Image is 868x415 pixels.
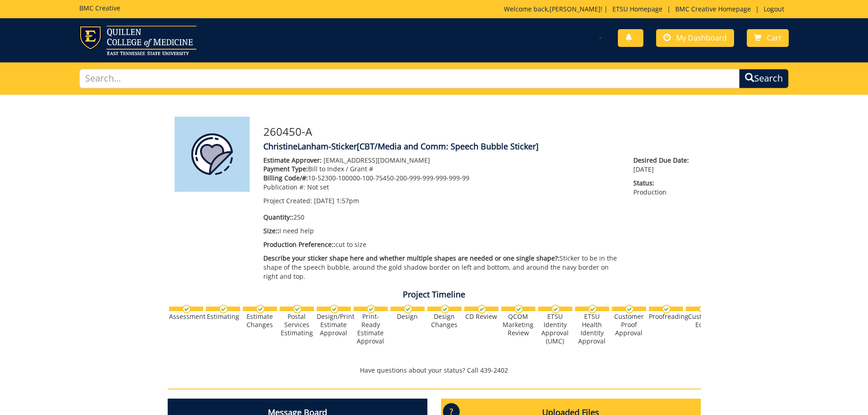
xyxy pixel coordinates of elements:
span: Size:: [263,226,279,235]
img: checkmark [662,305,671,313]
p: Production [633,179,693,197]
span: Status: [633,179,693,188]
div: Design/Print Estimate Approval [317,313,351,337]
p: [EMAIL_ADDRESS][DOMAIN_NAME] [263,156,620,165]
p: Bill to Index / Grant # [263,164,620,174]
a: Cart [747,29,789,47]
span: Estimate Approver: [263,156,322,164]
div: Assessment [169,313,203,321]
p: 10-52300-100000-100-75450-200-999-999-999-999-99 [263,174,620,183]
span: [DATE] 1:57pm [314,196,359,205]
p: cut to size [263,240,620,249]
img: checkmark [293,305,302,313]
a: Logout [759,5,789,13]
div: Estimate Changes [243,313,277,329]
img: checkmark [699,305,708,313]
div: Postal Services Estimating [280,313,314,337]
img: checkmark [625,305,634,313]
div: CD Review [464,313,498,321]
img: checkmark [588,305,597,313]
img: checkmark [404,305,412,313]
img: checkmark [551,305,560,313]
span: Billing Code/#: [263,174,308,182]
img: checkmark [219,305,228,313]
div: Design [390,313,425,321]
span: Production Preference:: [263,240,335,249]
img: checkmark [256,305,265,313]
div: Proofreading [649,313,683,321]
div: Print-Ready Estimate Approval [354,313,388,345]
p: I need help [263,226,620,236]
h4: Project Timeline [168,290,701,299]
div: ETSU Identity Approval (UMC) [538,313,572,345]
span: My Dashboard [676,33,727,43]
a: [PERSON_NAME] [550,5,601,13]
img: checkmark [441,305,449,313]
h4: ChristineLanham-Sticker [263,142,694,151]
h5: BMC Creative [79,5,120,11]
p: Sticker to be in the shape of the speech bubble, around the gold shadow border on left and bottom... [263,254,620,281]
img: checkmark [330,305,339,313]
div: ETSU Health Identity Approval [575,313,609,345]
p: 250 [263,213,620,222]
div: Customer Edits [686,313,720,329]
p: [DATE] [633,156,693,174]
img: ETSU logo [79,26,196,55]
p: Welcome back, ! | | | [504,5,789,14]
img: checkmark [478,305,486,313]
a: ETSU Homepage [608,5,667,13]
span: [CBT/Media and Comm: Speech Bubble Sticker] [357,141,539,152]
div: Estimating [206,313,240,321]
img: Product featured image [175,117,250,192]
a: My Dashboard [656,29,734,47]
img: checkmark [514,305,523,313]
span: Not set [307,183,329,191]
h3: 260450-A [263,126,694,138]
div: Design Changes [427,313,462,329]
div: Customer Proof Approval [612,313,646,337]
div: QCOM Marketing Review [501,313,535,337]
span: Desired Due Date: [633,156,693,165]
span: Project Created: [263,196,312,205]
img: checkmark [182,305,191,313]
input: Search... [79,69,740,88]
p: Have questions about your status? Call 439-2402 [168,366,701,375]
span: Quantity:: [263,213,293,221]
span: Payment Type: [263,164,308,173]
button: Search [739,69,789,88]
span: Publication #: [263,183,305,191]
span: Describe your sticker shape here and whether multiple shapes are needed or one single shape?: [263,254,560,262]
img: checkmark [367,305,375,313]
a: BMC Creative Homepage [671,5,755,13]
span: Cart [767,33,781,43]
